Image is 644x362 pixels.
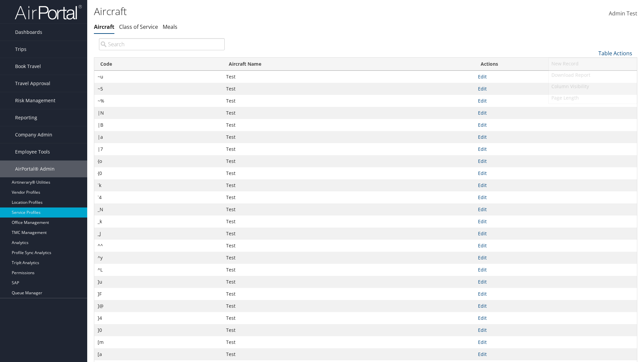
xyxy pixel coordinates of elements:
span: Book Travel [15,58,41,75]
span: Travel Approval [15,75,50,92]
a: 50 [549,81,637,93]
span: Employee Tools [15,143,50,160]
a: 10 [549,59,637,70]
span: Dashboards [15,24,42,41]
span: Company Admin [15,126,52,143]
span: Risk Management [15,92,55,109]
a: 100 [549,93,637,104]
span: Reporting [15,109,37,126]
a: New Record [549,58,637,69]
img: airportal-logo.png [15,4,82,20]
span: AirPortal® Admin [15,161,55,177]
span: Trips [15,41,26,58]
a: 25 [549,70,637,81]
